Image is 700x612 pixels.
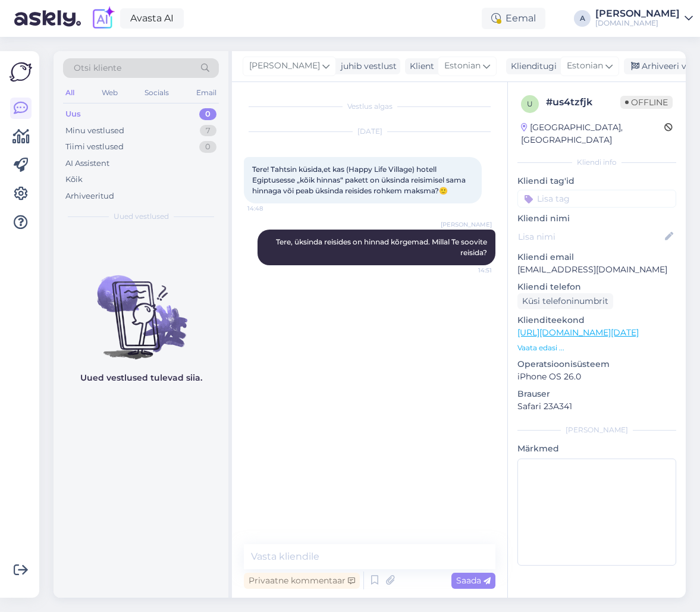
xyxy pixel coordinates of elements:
[10,61,32,83] img: Askly Logo
[54,254,228,361] img: No chats
[65,174,83,186] div: Kõik
[456,575,491,586] span: Saada
[447,266,492,275] span: 14:51
[506,60,557,73] div: Klienditugi
[546,95,620,109] div: # us4tzfjk
[517,442,676,455] p: Märkmed
[517,281,676,293] p: Kliendi telefon
[114,211,169,222] span: Uued vestlused
[244,101,495,112] div: Vestlus algas
[567,59,603,73] span: Estonian
[595,9,693,28] a: [PERSON_NAME][DOMAIN_NAME]
[252,165,467,195] span: Tere! Tahtsin küsida,et kas (Happy Life Village) hotell Egiptusesse „kõik hinnas“ pakett on üksin...
[517,190,676,208] input: Lisa tag
[120,8,184,29] a: Avasta AI
[65,108,81,120] div: Uus
[63,85,77,101] div: All
[521,121,664,146] div: [GEOGRAPHIC_DATA], [GEOGRAPHIC_DATA]
[517,343,676,353] p: Vaata edasi ...
[574,10,591,27] div: A
[517,358,676,371] p: Operatsioonisüsteem
[244,126,495,137] div: [DATE]
[620,96,673,109] span: Offline
[142,85,171,101] div: Socials
[65,190,114,202] div: Arhiveeritud
[80,372,202,384] p: Uued vestlused tulevad siia.
[517,251,676,263] p: Kliendi email
[517,157,676,168] div: Kliendi info
[517,212,676,225] p: Kliendi nimi
[199,108,216,120] div: 0
[65,141,124,153] div: Tiimi vestlused
[595,18,680,28] div: [DOMAIN_NAME]
[517,263,676,276] p: [EMAIL_ADDRESS][DOMAIN_NAME]
[244,573,360,589] div: Privaatne kommentaar
[199,141,216,153] div: 0
[247,204,292,213] span: 14:48
[99,85,120,101] div: Web
[65,158,109,170] div: AI Assistent
[441,220,492,229] span: [PERSON_NAME]
[517,400,676,413] p: Safari 23A341
[517,371,676,383] p: iPhone OS 26.0
[595,9,680,18] div: [PERSON_NAME]
[517,327,639,338] a: [URL][DOMAIN_NAME][DATE]
[517,175,676,187] p: Kliendi tag'id
[517,425,676,435] div: [PERSON_NAME]
[518,230,663,243] input: Lisa nimi
[74,62,121,74] span: Otsi kliente
[249,59,320,73] span: [PERSON_NAME]
[482,8,545,29] div: Eemal
[90,6,115,31] img: explore-ai
[527,99,533,108] span: u
[65,125,124,137] div: Minu vestlused
[517,293,613,309] div: Küsi telefoninumbrit
[444,59,481,73] span: Estonian
[276,237,489,257] span: Tere, üksinda reisides on hinnad kõrgemad. Millal Te soovite reisida?
[200,125,216,137] div: 7
[194,85,219,101] div: Email
[517,314,676,327] p: Klienditeekond
[405,60,434,73] div: Klient
[336,60,397,73] div: juhib vestlust
[517,388,676,400] p: Brauser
